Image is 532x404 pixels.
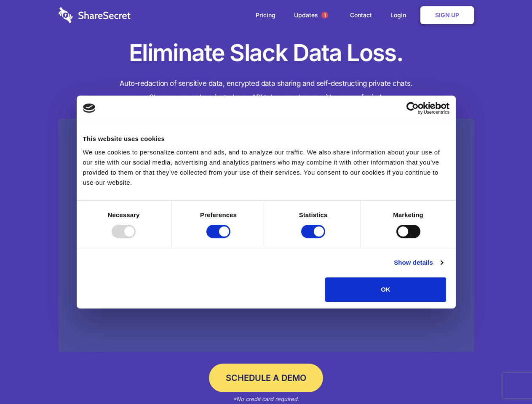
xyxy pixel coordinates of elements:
strong: Necessary [108,211,140,218]
a: Wistia video thumbnail [59,119,474,352]
button: OK [325,277,446,302]
a: Show details [394,258,443,268]
span: 1 [321,12,328,19]
div: We use cookies to personalize content and ads, and to analyze our traffic. We also share informat... [83,147,449,188]
h4: Auto-redaction of sensitive data, encrypted data sharing and self-destructing private chats. Shar... [59,77,474,104]
a: Pricing [247,2,284,28]
div: This website uses cookies [83,134,449,144]
em: *No credit card required. [233,396,299,402]
strong: Statistics [299,211,328,218]
a: Login [382,2,419,28]
img: logo [83,104,96,113]
a: Contact [342,2,380,28]
h1: Eliminate Slack Data Loss. [59,38,474,68]
img: logo-wordmark-white-trans-d4663122ce5f474addd5e946df7df03e33cb6a1c49d2221995e7729f52c070b2.svg [59,7,131,23]
a: Sign Up [420,6,474,24]
strong: Marketing [393,211,423,218]
a: Schedule a Demo [209,364,323,392]
strong: Preferences [200,211,237,218]
a: Usercentrics Cookiebot - opens in a new window [376,102,449,114]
